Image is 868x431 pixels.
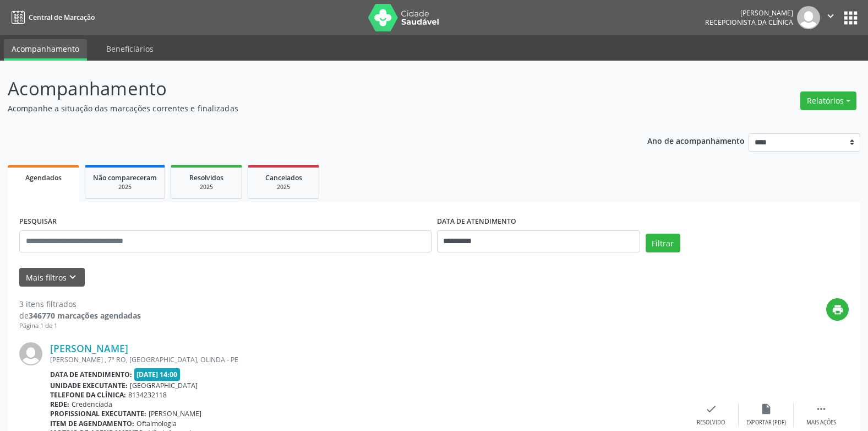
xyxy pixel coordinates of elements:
[4,39,87,61] a: Acompanhamento
[99,39,161,58] a: Beneficiários
[93,173,157,182] span: Não compareceram
[705,18,793,27] span: Recepcionista da clínica
[437,213,516,230] label: DATA DE ATENDIMENTO
[130,381,198,390] span: [GEOGRAPHIC_DATA]
[797,6,820,29] img: img
[50,342,128,354] a: [PERSON_NAME]
[832,304,844,316] i: print
[841,8,860,28] button: apps
[647,133,745,147] p: Ano de acompanhamento
[8,8,95,26] a: Central de Marcação
[67,271,79,283] i: keyboard_arrow_down
[72,400,112,409] span: Credenciada
[256,183,311,191] div: 2025
[746,419,786,427] div: Exportar (PDF)
[50,390,126,400] b: Telefone da clínica:
[50,409,146,418] b: Profissional executante:
[50,419,134,428] b: Item de agendamento:
[50,381,128,390] b: Unidade executante:
[697,419,725,427] div: Resolvido
[50,355,684,364] div: [PERSON_NAME] , 7º RO, [GEOGRAPHIC_DATA], OLINDA - PE
[29,310,141,321] strong: 346770 marcações agendadas
[50,400,69,409] b: Rede:
[179,183,234,191] div: 2025
[815,403,827,415] i: 
[705,8,793,18] div: [PERSON_NAME]
[8,75,604,103] p: Acompanhamento
[826,298,849,321] button: print
[137,419,177,428] span: Oftalmologia
[19,298,141,310] div: 3 itens filtrados
[705,403,717,415] i: check
[25,173,62,182] span: Agendados
[760,403,772,415] i: insert_drive_file
[189,173,223,182] span: Resolvidos
[820,6,841,29] button: 
[19,342,42,365] img: img
[134,368,181,381] span: [DATE] 14:00
[50,370,132,379] b: Data de atendimento:
[29,13,95,22] span: Central de Marcação
[265,173,302,182] span: Cancelados
[149,409,201,418] span: [PERSON_NAME]
[19,213,57,230] label: PESQUISAR
[806,419,836,427] div: Mais ações
[825,10,837,22] i: 
[19,268,85,287] button: Mais filtroskeyboard_arrow_down
[93,183,157,191] div: 2025
[8,103,604,114] p: Acompanhe a situação das marcações correntes e finalizadas
[128,390,167,400] span: 8134232118
[19,321,141,331] div: Página 1 de 1
[19,310,141,321] div: de
[800,91,856,110] button: Relatórios
[646,234,680,252] button: Filtrar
